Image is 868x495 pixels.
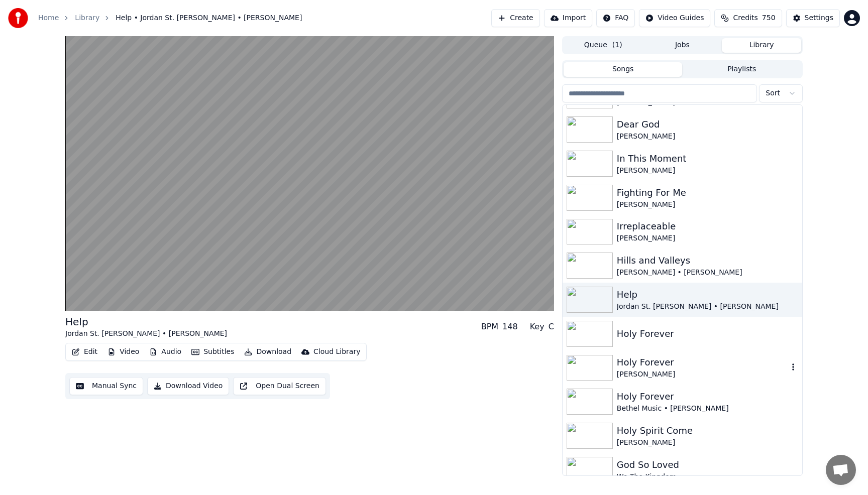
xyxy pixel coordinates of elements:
div: Jordan St. [PERSON_NAME] • [PERSON_NAME] [617,302,798,312]
div: C [549,321,554,333]
button: Library [722,38,801,53]
div: Hills and Valleys [617,254,798,268]
div: Key [530,321,545,333]
div: Cloud Library [313,347,360,357]
a: Home [38,13,59,23]
div: Holy Forever [617,390,798,404]
div: We The Kingdom [617,472,798,482]
button: Video Guides [639,9,710,27]
button: Songs [564,62,683,77]
button: Playlists [682,62,801,77]
div: Settings [805,13,833,23]
button: Subtitles [187,345,238,359]
span: Sort [766,88,780,98]
div: Dear God [617,117,798,132]
div: Jordan St. [PERSON_NAME] • [PERSON_NAME] [65,329,227,339]
button: Credits750 [714,9,782,27]
div: 148 [502,321,518,333]
div: In This Moment [617,152,798,166]
div: Holy Spirit Come [617,424,798,438]
button: Edit [68,345,101,359]
div: [PERSON_NAME] [617,132,798,142]
a: Library [75,13,99,23]
div: [PERSON_NAME] [617,166,798,176]
div: [PERSON_NAME] [617,233,798,243]
div: Irreplaceable [617,219,798,233]
div: [PERSON_NAME] [617,438,798,448]
div: Open chat [826,455,856,485]
span: ( 1 ) [612,40,622,50]
span: Credits [733,13,757,23]
div: God So Loved [617,458,798,472]
div: Bethel Music • [PERSON_NAME] [617,404,798,414]
button: Audio [145,345,185,359]
div: [PERSON_NAME] • [PERSON_NAME] [617,268,798,278]
div: Fighting For Me [617,186,798,200]
button: Manual Sync [69,377,143,395]
button: Create [491,9,540,27]
button: Jobs [643,38,722,53]
button: Download Video [147,377,229,395]
nav: breadcrumb [38,13,302,23]
div: Holy Forever [617,327,798,341]
div: Help [617,288,798,302]
img: youka [8,8,28,28]
span: 750 [762,13,776,23]
button: Download [240,345,295,359]
div: Help [65,315,227,329]
div: BPM [481,321,498,333]
button: Queue [564,38,643,53]
button: Settings [786,9,840,27]
button: Video [103,345,143,359]
span: Help • Jordan St. [PERSON_NAME] • [PERSON_NAME] [116,13,302,23]
button: FAQ [596,9,635,27]
div: [PERSON_NAME] [617,200,798,210]
button: Import [544,9,592,27]
button: Open Dual Screen [233,377,326,395]
div: [PERSON_NAME] [617,369,788,380]
div: Holy Forever [617,355,788,369]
